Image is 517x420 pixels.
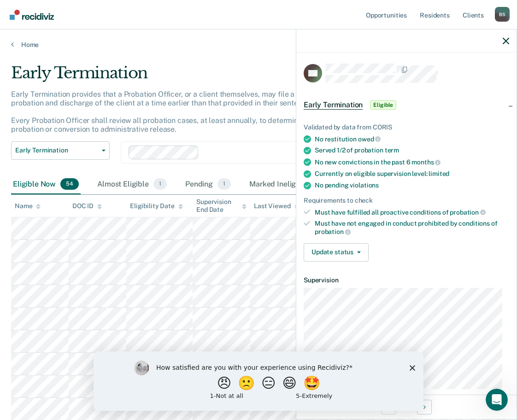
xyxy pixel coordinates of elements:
div: Currently on eligible supervision level: [315,170,509,178]
span: 54 [60,178,79,190]
span: violations [350,181,379,189]
span: Early Termination [15,146,98,154]
button: Next Opportunity [417,400,432,414]
span: 1 [153,178,167,190]
span: Early Termination [304,100,363,110]
div: Requirements to check [304,197,509,204]
span: Eligible [370,100,396,110]
a: Home [11,41,506,49]
span: limited [429,170,449,177]
button: Update status [304,243,369,262]
div: Served 1/2 of probation [315,146,509,154]
iframe: Survey by Kim from Recidiviz [94,351,423,411]
div: Marked Ineligible [247,175,329,195]
span: 1 [217,178,231,190]
button: Profile dropdown button [495,7,510,22]
div: No pending [315,181,509,189]
div: B S [495,7,510,22]
span: probation [315,228,351,235]
div: Must have not engaged in conduct prohibited by conditions of [315,220,509,235]
div: Eligibility Date [130,202,183,210]
div: Eligible Now [11,175,81,195]
div: Almost Eligible [95,175,169,195]
div: No restitution [315,135,509,143]
span: term [385,146,399,154]
div: Validated by data from CORIS [304,123,509,131]
span: owed [358,135,381,143]
div: Must have fulfilled all proactive conditions of [315,208,509,216]
div: Early TerminationEligible [296,90,517,120]
p: Early Termination provides that a Probation Officer, or a client themselves, may file a motion wi... [11,90,465,134]
div: No new convictions in the past 6 [315,158,509,166]
div: Early Termination [11,64,476,90]
div: Last Viewed [254,202,299,210]
div: Name [15,202,41,210]
span: months [411,158,441,166]
div: Pending [183,175,233,195]
div: DOC ID [72,202,102,210]
span: probation [450,209,486,216]
iframe: Intercom live chat [486,389,508,411]
dt: Supervision [304,276,509,284]
div: Supervision End Date [196,198,247,214]
img: Recidiviz [10,10,54,20]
